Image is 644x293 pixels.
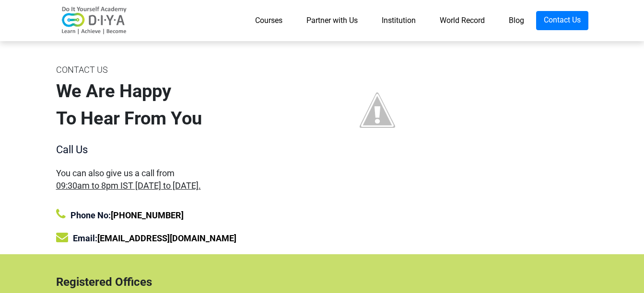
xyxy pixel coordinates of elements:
[329,62,425,158] img: contact%2Bus%2Bimage.jpg
[56,78,315,132] div: We Are Happy To Hear From You
[49,273,596,291] div: Registered Offices
[56,231,315,245] div: Email:
[56,167,315,191] div: You can also give us a call from
[536,11,588,30] a: Contact Us
[56,180,201,191] span: 09:30am to 8pm IST [DATE] to [DATE].
[428,11,497,30] a: World Record
[56,6,133,35] img: logo-v2.png
[111,210,184,220] a: [PHONE_NUMBER]
[243,11,294,30] a: Courses
[56,142,315,158] div: Call Us
[497,11,536,30] a: Blog
[56,62,315,78] div: CONTACT US
[97,233,236,243] a: [EMAIL_ADDRESS][DOMAIN_NAME]
[56,208,315,222] div: Phone No:
[294,11,370,30] a: Partner with Us
[370,11,428,30] a: Institution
